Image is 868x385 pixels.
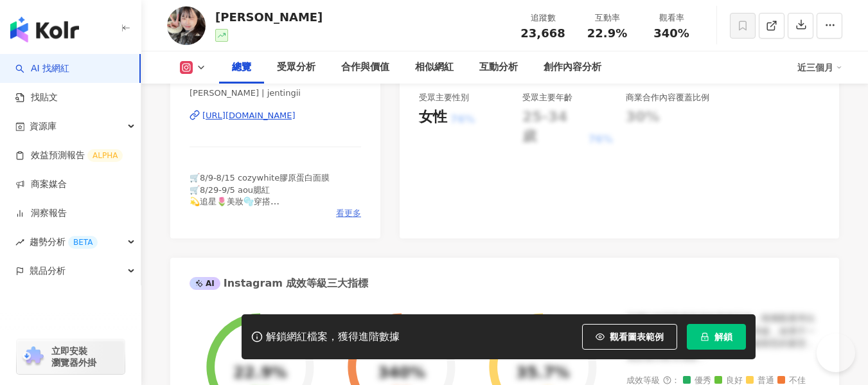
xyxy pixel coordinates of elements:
[518,12,567,24] div: 追蹤數
[190,276,368,291] div: Instagram 成效等級三大指標
[51,345,96,368] span: 立即安裝 瀏覽器外掛
[68,236,98,249] div: BETA
[30,256,66,285] span: 競品分析
[202,110,296,121] div: [URL][DOMAIN_NAME]
[341,60,389,75] div: 合作與價值
[190,277,220,290] div: AI
[522,92,572,103] div: 受眾主要年齡
[797,57,842,78] div: 近三個月
[626,312,820,363] div: 該網紅的互動率和漲粉率都不錯，唯獨觀看率比較普通，為同等級的網紅的中低等級，效果不一定會好，但仍然建議可以發包開箱類型的案型，應該會比較有成效！
[419,107,447,127] div: 女性
[15,178,67,191] a: 商案媒合
[232,60,251,75] div: 總覽
[653,27,689,40] span: 340%
[233,364,287,382] div: 22.9%
[167,6,206,45] img: KOL Avatar
[190,173,337,218] span: 🛒8/9-8/15 cozywhite膠原蛋白面膜 🛒8/29-9/5 aou腮紅 💫追星🌷美妝🫧穿搭 @shxxbi131 @boynextdoor_official
[544,60,601,75] div: 創作內容分析
[10,17,79,42] img: logo
[378,364,425,382] div: 340%
[520,26,565,40] span: 23,668
[647,12,696,24] div: 觀看率
[516,364,569,382] div: 35.7%
[17,339,125,374] a: chrome extension立即安裝 瀏覽器外掛
[15,149,123,162] a: 效益預測報告ALPHA
[336,208,361,219] span: 看更多
[30,112,57,141] span: 資源庫
[587,27,627,40] span: 22.9%
[479,60,518,75] div: 互動分析
[419,92,469,103] div: 受眾主要性別
[190,110,361,121] a: [URL][DOMAIN_NAME]
[277,60,315,75] div: 受眾分析
[21,346,46,367] img: chrome extension
[583,12,632,24] div: 互動率
[626,92,709,103] div: 商業合作內容覆蓋比例
[30,228,98,256] span: 趨勢分析
[15,238,24,247] span: rise
[266,330,400,344] div: 解鎖網紅檔案，獲得進階數據
[15,62,69,75] a: searchAI 找網紅
[215,9,323,25] div: [PERSON_NAME]
[610,332,664,342] span: 觀看圖表範例
[687,324,746,350] button: 解鎖
[582,324,677,350] button: 觀看圖表範例
[190,87,361,99] span: [PERSON_NAME] | jentingii
[415,60,454,75] div: 相似網紅
[15,91,58,104] a: 找貼文
[15,207,67,220] a: 洞察報告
